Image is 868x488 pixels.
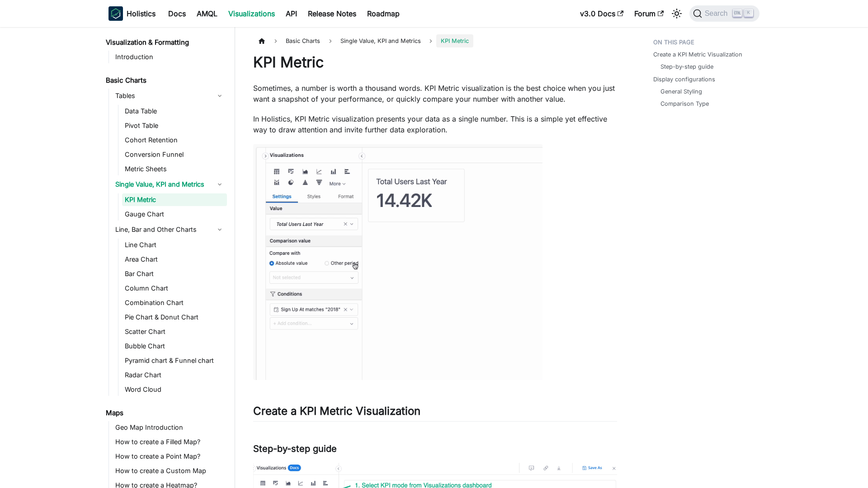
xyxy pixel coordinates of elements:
a: Step-by-step guide [660,62,713,71]
a: Line Chart [122,239,227,251]
a: Pivot Table [122,119,227,132]
kbd: K [744,9,753,17]
a: Line, Bar and Other Charts [113,222,227,237]
a: Column Chart [122,282,227,295]
h3: Step-by-step guide [253,443,617,455]
span: Basic Charts [281,34,325,47]
nav: Docs sidebar [99,27,235,488]
a: Gauge Chart [122,208,227,221]
button: Search (Ctrl+K) [689,5,759,22]
a: Roadmap [362,6,405,21]
h2: Create a KPI Metric Visualization [253,404,617,422]
a: How to create a Filled Map? [113,436,227,448]
a: Single Value, KPI and Metrics [113,177,227,192]
a: HolisticsHolistics [108,6,156,21]
span: KPI Metric [436,34,473,47]
b: Holistics [127,8,156,19]
a: Pie Chart & Donut Chart [122,311,227,324]
a: AMQL [191,6,223,21]
p: In Holistics, KPI Metric visualization presents your data as a single number. This is a simple ye... [253,113,617,135]
a: Docs [163,6,191,21]
a: Combination Chart [122,296,227,309]
a: Pyramid chart & Funnel chart [122,354,227,367]
button: Switch between dark and light mode (currently light mode) [670,6,684,21]
a: Home page [253,34,270,47]
a: How to create a Custom Map [113,465,227,477]
a: Scatter Chart [122,325,227,338]
span: Search [702,9,733,18]
a: Comparison Type [660,99,709,108]
a: Release Notes [302,6,362,21]
a: Data Table [122,105,227,117]
a: Cohort Retention [122,134,227,146]
a: KPI Metric [122,193,227,206]
a: General Styling [660,87,702,96]
a: v3.0 Docs [575,6,629,21]
a: Bar Chart [122,267,227,280]
a: Word Cloud [122,383,227,396]
p: Sometimes, a number is worth a thousand words. KPI Metric visualization is the best choice when y... [253,83,617,104]
a: Conversion Funnel [122,148,227,161]
a: Display configurations [653,75,715,84]
a: Geo Map Introduction [113,421,227,434]
img: Holistics [108,6,123,21]
a: Visualizations [223,6,280,21]
a: Basic Charts [103,74,227,87]
a: Radar Chart [122,369,227,381]
span: Single Value, KPI and Metrics [336,34,425,47]
a: Create a KPI Metric Visualization [653,50,742,59]
a: Area Chart [122,253,227,266]
a: Maps [103,407,227,419]
a: Introduction [113,51,227,63]
h1: KPI Metric [253,53,617,71]
a: Metric Sheets [122,163,227,175]
a: Bubble Chart [122,340,227,352]
a: Forum [629,6,669,21]
a: API [280,6,302,21]
a: How to create a Point Map? [113,450,227,463]
a: Tables [113,89,227,103]
a: Visualization & Formatting [103,36,227,49]
nav: Breadcrumbs [253,34,617,47]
